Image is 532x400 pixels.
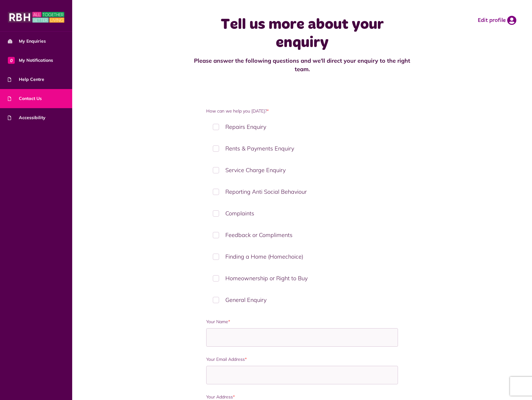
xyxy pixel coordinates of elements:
[206,118,398,136] label: Repairs Enquiry
[206,318,398,325] label: Your Name
[8,114,46,121] span: Accessibility
[206,204,398,223] label: Complaints
[206,161,398,179] label: Service Charge Enquiry
[8,57,53,64] span: My Notifications
[206,291,398,309] label: General Enquiry
[309,66,310,73] strong: .
[206,182,398,201] label: Reporting Anti Social Behaviour
[206,269,398,287] label: Homeownership or Right to Buy
[8,76,44,83] span: Help Centre
[8,57,15,64] span: 0
[206,139,398,158] label: Rents & Payments Enquiry
[206,356,398,363] label: Your Email Address
[206,226,398,244] label: Feedback or Compliments
[194,57,410,73] strong: Please answer the following questions and we'll direct your enquiry to the right team
[8,95,42,102] span: Contact Us
[8,38,46,45] span: My Enquiries
[193,16,411,52] h1: Tell us more about your enquiry
[478,16,516,25] a: Edit profile
[8,11,64,24] img: MyRBH
[206,247,398,266] label: Finding a Home (Homechoice)
[206,108,398,114] label: How can we help you [DATE]?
